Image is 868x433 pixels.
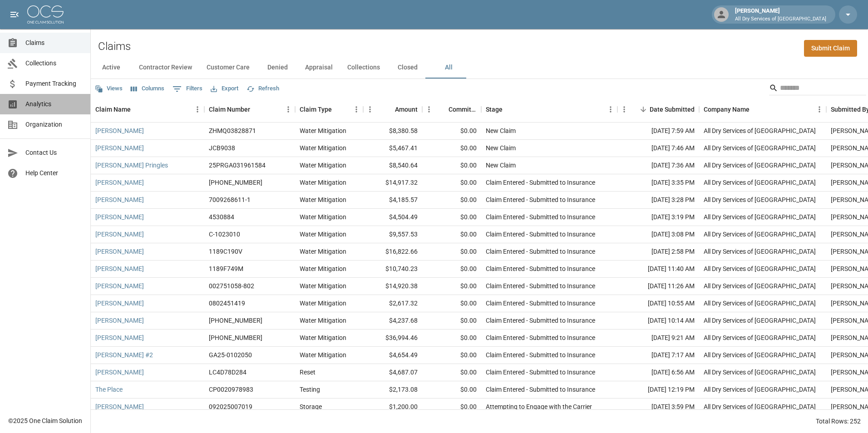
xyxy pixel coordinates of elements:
[209,368,247,377] div: LC4D78D284
[617,157,699,174] div: [DATE] 7:36 AM
[422,347,481,364] div: $0.00
[300,126,346,135] div: Water Mitigation
[650,97,695,122] div: Date Submitted
[300,333,346,342] div: Water Mitigation
[300,230,346,239] div: Water Mitigation
[95,402,144,411] a: [PERSON_NAME]
[422,226,481,243] div: $0.00
[363,140,422,157] div: $5,467.41
[170,82,205,96] button: Show filters
[617,295,699,312] div: [DATE] 10:55 AM
[422,381,481,399] div: $0.00
[422,174,481,192] div: $0.00
[422,295,481,312] div: $0.00
[340,57,387,79] button: Collections
[209,126,256,135] div: ZHMQ03828871
[300,402,322,411] div: Storage
[95,385,123,394] a: The Place
[617,399,699,416] div: [DATE] 3:59 PM
[363,295,422,312] div: $2,617.32
[25,99,83,109] span: Analytics
[704,247,816,256] div: All Dry Services of Atlanta
[428,57,469,79] button: All
[486,264,595,273] div: Claim Entered - Submitted to Insurance
[95,264,144,273] a: [PERSON_NAME]
[128,82,167,96] button: Select columns
[25,59,83,68] span: Collections
[95,247,144,256] a: [PERSON_NAME]
[209,350,252,359] div: GA25-0102050
[387,57,428,79] button: Closed
[300,368,316,377] div: Reset
[617,243,699,261] div: [DATE] 2:58 PM
[731,6,830,23] div: [PERSON_NAME]
[422,399,481,416] div: $0.00
[486,178,595,187] div: Claim Entered - Submitted to Insurance
[300,316,346,325] div: Water Mitigation
[704,97,750,122] div: Company Name
[486,126,516,135] div: New Claim
[617,209,699,226] div: [DATE] 3:19 PM
[209,281,254,290] div: 002751058-802
[95,126,144,135] a: [PERSON_NAME]
[704,161,816,170] div: All Dry Services of Atlanta
[300,264,346,273] div: Water Mitigation
[486,161,516,170] div: New Claim
[209,178,262,187] div: 01-009-082254
[422,243,481,261] div: $0.00
[209,299,245,308] div: 0802451419
[436,103,449,116] button: Sort
[300,97,332,122] div: Claim Type
[617,103,631,116] button: Menu
[422,209,481,226] div: $0.00
[204,97,295,122] div: Claim Number
[25,168,83,178] span: Help Center
[300,143,346,153] div: Water Mitigation
[300,350,346,359] div: Water Mitigation
[481,97,617,122] div: Stage
[300,178,346,187] div: Water Mitigation
[98,40,131,53] h2: Claims
[27,5,64,24] img: ocs-logo-white-transparent.png
[617,140,699,157] div: [DATE] 7:46 AM
[209,402,252,411] div: 092025007019
[95,97,131,122] div: Claim Name
[422,312,481,330] div: $0.00
[363,174,422,192] div: $14,917.32
[486,230,595,239] div: Claim Entered - Submitted to Insurance
[486,212,595,221] div: Claim Entered - Submitted to Insurance
[422,157,481,174] div: $0.00
[363,312,422,330] div: $4,237.68
[617,123,699,140] div: [DATE] 7:59 AM
[382,103,395,116] button: Sort
[25,79,83,89] span: Payment Tracking
[300,195,346,204] div: Water Mitigation
[816,417,861,426] div: Total Rows: 252
[300,281,346,290] div: Water Mitigation
[95,299,144,308] a: [PERSON_NAME]
[363,261,422,278] div: $10,740.23
[257,57,298,79] button: Denied
[422,364,481,381] div: $0.00
[486,350,595,359] div: Claim Entered - Submitted to Insurance
[395,97,418,122] div: Amount
[704,195,816,204] div: All Dry Services of Atlanta
[486,195,595,204] div: Claim Entered - Submitted to Insurance
[363,364,422,381] div: $4,687.07
[95,161,168,170] a: [PERSON_NAME] Pringles
[804,40,857,57] a: Submit Claim
[350,103,363,116] button: Menu
[363,103,377,116] button: Menu
[95,212,144,221] a: [PERSON_NAME]
[704,126,816,135] div: All Dry Services of Atlanta
[422,192,481,209] div: $0.00
[209,264,243,273] div: 1189F749M
[486,402,592,411] div: Attempting to Engage with the Carrier
[617,364,699,381] div: [DATE] 6:56 AM
[95,178,144,187] a: [PERSON_NAME]
[637,103,650,116] button: Sort
[209,385,253,394] div: CP0020978983
[617,330,699,347] div: [DATE] 9:21 AM
[191,103,204,116] button: Menu
[604,103,617,116] button: Menu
